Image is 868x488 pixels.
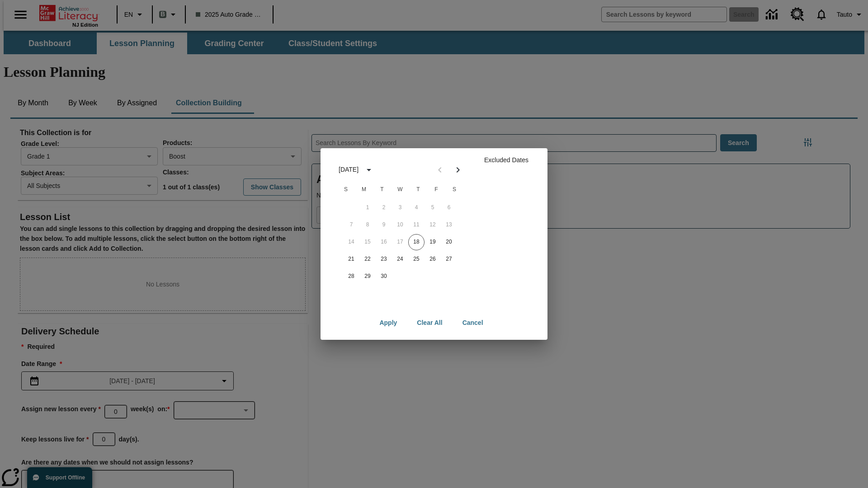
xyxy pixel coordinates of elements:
[410,314,449,331] button: Clear All
[339,165,359,174] div: [DATE]
[410,181,426,199] span: Thursday
[376,251,392,267] button: 23
[428,181,444,199] span: Friday
[425,251,441,267] button: 26
[441,234,457,250] button: 20
[441,251,457,267] button: 27
[359,251,376,267] button: 22
[359,268,376,285] button: 29
[372,314,404,331] button: Apply
[343,251,359,267] button: 21
[374,181,390,199] span: Tuesday
[408,251,425,267] button: 25
[376,268,392,285] button: 30
[343,268,359,285] button: 28
[425,234,441,250] button: 19
[338,181,354,199] span: Sunday
[392,251,408,267] button: 24
[446,181,462,199] span: Saturday
[455,314,491,331] button: Cancel
[449,161,467,179] button: Next month
[472,155,540,165] p: Excluded Dates
[408,234,425,250] button: 18
[356,181,372,199] span: Monday
[392,181,408,199] span: Wednesday
[361,162,377,178] button: calendar view is open, switch to year view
